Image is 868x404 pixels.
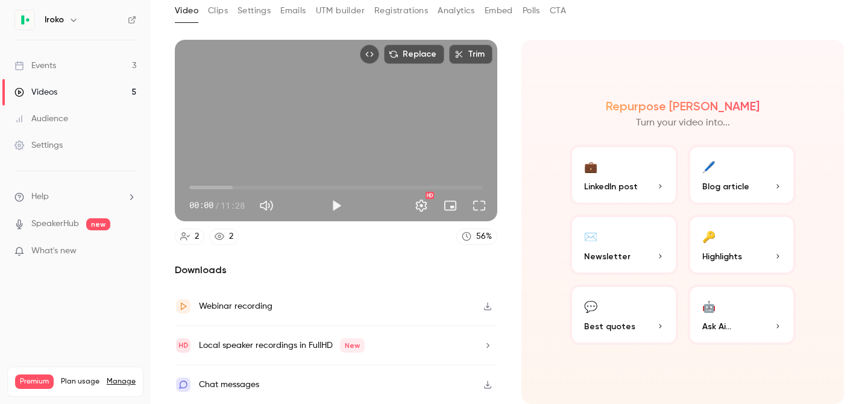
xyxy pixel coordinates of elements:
[485,1,513,21] button: Embed
[195,230,199,243] div: 2
[31,245,77,257] span: What's new
[14,113,68,125] div: Audience
[254,194,278,218] button: Mute
[14,86,57,98] div: Videos
[438,1,475,21] button: Analytics
[175,263,497,277] h2: Downloads
[384,45,444,64] button: Replace
[570,215,678,275] button: ✉️Newsletter
[215,199,219,212] span: /
[175,229,204,245] a: 2
[199,299,272,314] div: Webinar recording
[570,145,678,205] button: 💼LinkedIn post
[14,60,56,72] div: Events
[209,229,239,245] a: 2
[688,145,796,205] button: 🖊️Blog article
[702,320,731,333] span: Ask Ai...
[86,218,110,230] span: new
[189,199,213,212] span: 00:00
[584,227,597,245] div: ✉️
[456,229,497,245] a: 56%
[316,1,365,21] button: UTM builder
[324,194,348,218] button: Play
[584,297,597,315] div: 💬
[636,116,730,130] p: Turn your video into...
[476,230,492,243] div: 56 %
[221,199,245,212] span: 11:28
[61,377,99,387] span: Plan usage
[237,1,271,21] button: Settings
[280,1,306,21] button: Emails
[229,230,233,243] div: 2
[584,180,638,193] span: LinkedIn post
[175,1,198,21] button: Video
[702,157,715,175] div: 🖊️
[189,199,245,212] div: 00:00
[688,285,796,345] button: 🤖Ask Ai...
[122,246,136,257] iframe: Noticeable Trigger
[702,297,715,315] div: 🤖
[208,1,228,21] button: Clips
[426,192,434,199] div: HD
[688,215,796,275] button: 🔑Highlights
[702,227,715,245] div: 🔑
[438,194,462,218] button: Turn on miniplayer
[14,139,63,151] div: Settings
[31,191,49,203] span: Help
[15,374,54,389] span: Premium
[374,1,428,21] button: Registrations
[107,377,136,387] a: Manage
[31,218,79,230] a: SpeakerHub
[15,10,34,30] img: Iroko
[409,194,433,218] button: Settings
[14,191,136,203] li: help-dropdown-opener
[360,45,379,64] button: Embed video
[449,45,492,64] button: Trim
[570,285,678,345] button: 💬Best quotes
[45,14,64,26] h6: Iroko
[550,1,566,21] button: CTA
[584,250,631,263] span: Newsletter
[702,250,742,263] span: Highlights
[606,99,759,113] h2: Repurpose [PERSON_NAME]
[199,377,259,392] div: Chat messages
[702,180,749,193] span: Blog article
[584,320,635,333] span: Best quotes
[467,194,491,218] button: Full screen
[199,338,365,353] div: Local speaker recordings in FullHD
[340,338,365,353] span: New
[584,157,597,175] div: 💼
[523,1,540,21] button: Polls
